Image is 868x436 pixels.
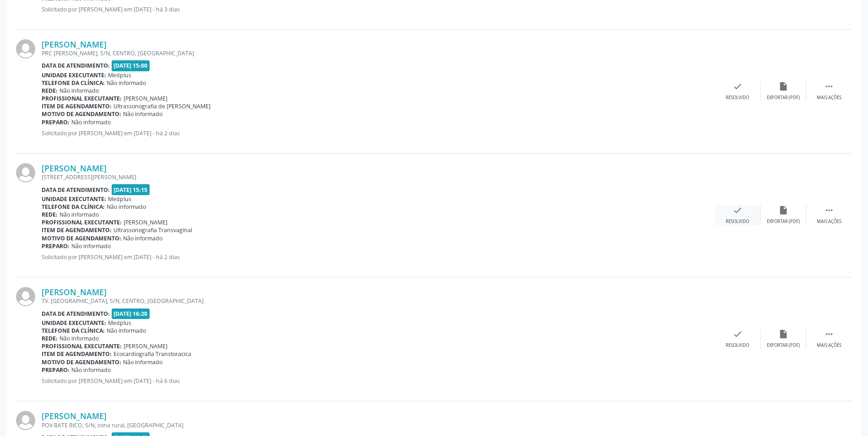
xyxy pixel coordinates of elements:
[71,242,111,250] span: Não informado
[42,242,70,250] b: Preparo:
[42,327,105,335] b: Telefone da clínica:
[124,95,167,102] span: [PERSON_NAME]
[42,297,715,305] div: TV. [GEOGRAPHIC_DATA], S/N, CENTRO, [GEOGRAPHIC_DATA]
[42,95,122,102] b: Profissional executante:
[124,342,167,350] span: [PERSON_NAME]
[42,163,107,173] a: [PERSON_NAME]
[124,218,167,226] span: [PERSON_NAME]
[767,95,800,101] div: Exportar (PDF)
[108,195,131,203] span: Medplus
[778,81,788,91] i: insert_drive_file
[42,71,106,79] b: Unidade executante:
[42,39,107,49] a: [PERSON_NAME]
[817,342,841,349] div: Mais ações
[42,129,715,137] p: Solicitado por [PERSON_NAME] em [DATE] - há 2 dias
[42,342,122,350] b: Profissional executante:
[42,110,121,118] b: Motivo de agendamento:
[42,411,107,421] a: [PERSON_NAME]
[726,95,749,101] div: Resolvido
[824,81,834,91] i: 
[42,203,105,211] b: Telefone da clínica:
[42,211,58,218] b: Rede:
[42,5,715,13] p: Solicitado por [PERSON_NAME] em [DATE] - há 3 dias
[107,203,146,211] span: Não informado
[59,335,99,342] span: Não informado
[42,310,110,318] b: Data de atendimento:
[71,118,111,126] span: Não informado
[107,327,146,335] span: Não informado
[733,329,743,339] i: check
[767,342,800,349] div: Exportar (PDF)
[112,184,150,195] span: [DATE] 15:15
[42,49,715,57] div: PRC [PERSON_NAME], S/N, CENTRO, [GEOGRAPHIC_DATA]
[726,342,749,349] div: Resolvido
[16,39,35,58] img: img
[42,226,112,234] b: Item de agendamento:
[112,60,150,71] span: [DATE] 15:00
[778,329,788,339] i: insert_drive_file
[42,366,70,374] b: Preparo:
[123,234,162,242] span: Não informado
[726,218,749,225] div: Resolvido
[42,186,110,194] b: Data de atendimento:
[71,366,111,374] span: Não informado
[733,205,743,215] i: check
[42,234,121,242] b: Motivo de agendamento:
[42,218,122,226] b: Profissional executante:
[108,71,131,79] span: Medplus
[16,287,35,306] img: img
[42,253,715,261] p: Solicitado por [PERSON_NAME] em [DATE] - há 2 dias
[42,195,106,203] b: Unidade executante:
[42,62,110,69] b: Data de atendimento:
[16,163,35,182] img: img
[59,211,99,218] span: Não informado
[42,350,112,358] b: Item de agendamento:
[113,102,210,110] span: Ultrassonografia de [PERSON_NAME]
[123,110,162,118] span: Não informado
[107,79,146,87] span: Não informado
[42,102,112,110] b: Item de agendamento:
[123,358,162,366] span: Não informado
[733,81,743,91] i: check
[42,79,105,87] b: Telefone da clínica:
[817,218,841,225] div: Mais ações
[824,329,834,339] i: 
[108,319,131,327] span: Medplus
[778,205,788,215] i: insert_drive_file
[112,308,150,319] span: [DATE] 16:20
[42,358,121,366] b: Motivo de agendamento:
[42,377,715,385] p: Solicitado por [PERSON_NAME] em [DATE] - há 6 dias
[824,205,834,215] i: 
[42,173,715,181] div: [STREET_ADDRESS][PERSON_NAME]
[817,95,841,101] div: Mais ações
[42,87,58,95] b: Rede:
[113,226,192,234] span: Ultrassonografia Transvaginal
[42,319,106,327] b: Unidade executante:
[42,287,107,297] a: [PERSON_NAME]
[42,335,58,342] b: Rede:
[42,118,70,126] b: Preparo:
[59,87,99,95] span: Não informado
[767,218,800,225] div: Exportar (PDF)
[113,350,191,358] span: Ecocardiografia Transtoracica
[42,421,715,429] div: POV BATE BICO, S/N, zona rural, [GEOGRAPHIC_DATA]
